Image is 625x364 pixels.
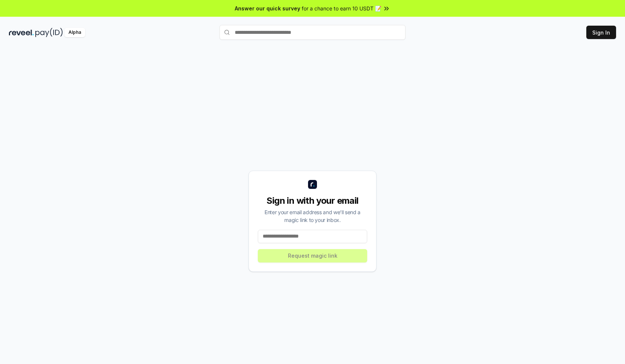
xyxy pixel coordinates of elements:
[308,180,317,189] img: logo_small
[258,195,367,207] div: Sign in with your email
[9,28,34,37] img: reveel_dark
[586,26,616,39] button: Sign In
[258,208,367,224] div: Enter your email address and we’ll send a magic link to your inbox.
[235,4,300,12] span: Answer our quick survey
[302,4,381,12] span: for a chance to earn 10 USDT 📝
[64,28,85,37] div: Alpha
[35,28,63,37] img: pay_id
